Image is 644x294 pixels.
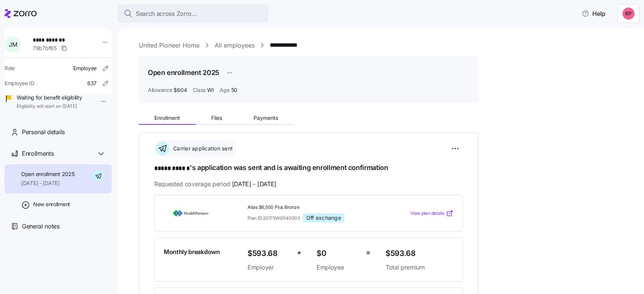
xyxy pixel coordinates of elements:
span: Eligibility will start on [DATE] [17,103,82,110]
span: Employee [317,263,360,272]
span: Monthly breakdown [164,247,220,257]
span: Waiting for benefit eligibility [17,94,82,101]
a: United Pioneer Home [139,41,200,50]
span: Employer [247,263,291,272]
a: All employees [215,41,255,50]
span: Enrollment [154,115,180,121]
span: WI [207,86,214,94]
span: General notes [22,222,60,231]
span: Employee [73,64,97,72]
h1: Open enrollment 2025 [148,68,219,77]
span: = [366,247,370,258]
span: Carrier application sent [171,145,233,152]
button: Search across Zorro... [118,5,269,23]
span: Age [220,86,229,94]
span: Files [211,115,222,121]
span: 79b7bf65 [33,44,57,52]
span: Employee ID [5,80,34,87]
span: 50 [231,86,237,94]
span: Atlas $6,500 Plus Bronze [247,204,380,211]
span: Total premium [386,263,453,272]
span: J M [9,41,17,47]
span: 837 [87,80,97,87]
button: Help [576,6,612,21]
span: Class [193,86,206,94]
span: Personal details [22,127,65,137]
span: $0 [317,247,360,260]
span: Plan ID: 20173WI0140003 [247,215,300,221]
span: Payments [254,115,278,121]
span: Off exchange [306,214,341,221]
span: Allowance [148,86,172,94]
span: Enrollments [22,149,54,158]
span: Open enrollment 2025 [21,170,74,178]
span: [DATE] - [DATE] [21,179,74,187]
span: Search across Zorro... [136,9,197,18]
span: $593.68 [386,247,453,260]
span: Help [582,9,606,18]
a: View plan details [410,210,453,217]
span: View plan details [410,210,444,217]
h1: 's application was sent and is awaiting enrollment confirmation [154,163,463,173]
span: [DATE] - [DATE] [232,179,277,189]
span: Requested coverage period [154,179,277,189]
span: Role [5,64,15,72]
img: eedd38507f2e98b8446e6c4bda047efc [622,8,635,20]
span: New enrollment [33,201,70,208]
span: $604 [174,86,187,94]
span: + [297,247,301,258]
img: HealthPartners [164,205,218,222]
span: $593.68 [247,247,291,260]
